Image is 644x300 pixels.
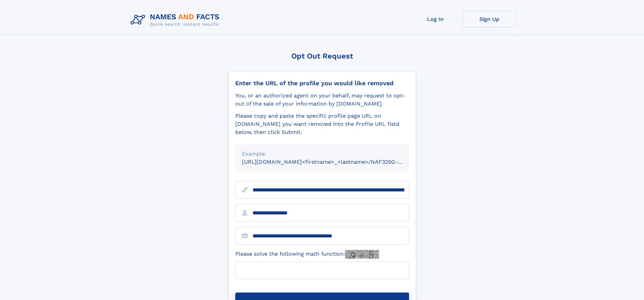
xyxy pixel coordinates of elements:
[235,112,409,136] div: Please copy and paste the specific profile page URL on [DOMAIN_NAME] you want removed into the Pr...
[235,250,379,259] label: Please solve the following math function:
[462,11,517,27] a: Sign Up
[235,79,409,87] div: Enter the URL of the profile you would like removed
[242,159,422,165] small: [URL][DOMAIN_NAME]<firstname>_<lastname>/NAF325G-xxxxxxxx
[242,150,402,158] div: Example:
[228,52,416,60] div: Opt Out Request
[235,92,409,108] div: You, or an authorized agent on your behalf, may request to opt-out of the sale of your informatio...
[128,11,225,29] img: Logo Names and Facts
[408,11,462,27] a: Log In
